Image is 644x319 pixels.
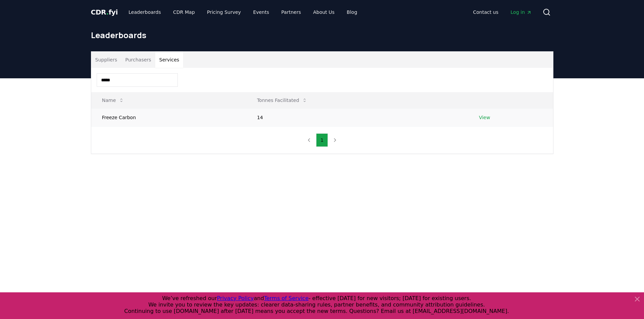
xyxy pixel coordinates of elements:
a: Log in [505,6,537,18]
button: Name [97,94,129,107]
button: Purchasers [121,52,155,68]
a: Contact us [468,6,504,18]
a: Leaderboards [123,6,166,18]
a: About Us [308,6,340,18]
span: Log in [510,9,531,16]
a: View [479,114,490,121]
a: Blog [341,6,363,18]
a: Partners [276,6,306,18]
a: Events [248,6,275,18]
nav: Main [468,6,537,18]
nav: Main [123,6,362,18]
td: Freeze Carbon [91,108,246,126]
span: CDR fyi [91,8,118,16]
a: CDR.fyi [91,7,118,17]
button: 1 [316,133,328,147]
button: Services [155,52,183,68]
a: CDR Map [168,6,200,18]
td: 14 [246,108,468,126]
button: Tonnes Facilitated [252,94,313,107]
span: . [106,8,109,16]
a: Pricing Survey [201,6,246,18]
h1: Leaderboards [91,30,553,41]
button: Suppliers [91,52,121,68]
